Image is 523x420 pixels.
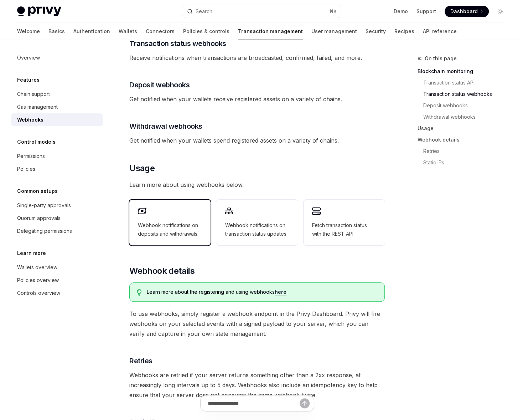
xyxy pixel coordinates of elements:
[17,263,57,272] div: Wallets overview
[366,23,386,40] a: Security
[450,8,478,15] span: Dashboard
[129,356,152,366] span: Retries
[11,150,103,163] a: Permissions
[329,9,337,14] span: ⌘ K
[17,249,46,257] h5: Learn more
[425,54,457,63] span: On this page
[11,163,103,175] a: Policies
[17,289,60,297] div: Controls overview
[494,6,506,17] button: Toggle dark mode
[11,287,103,299] a: Controls overview
[312,221,376,238] span: Fetch transaction status with the REST API.
[129,94,385,104] span: Get notified when your wallets receive registered assets on a variety of chains.
[138,221,202,238] span: Webhook notifications on deposits and withdrawals.
[17,76,40,84] h5: Features
[11,274,103,287] a: Policies overview
[17,201,71,210] div: Single-party approvals
[418,111,512,123] a: Withdrawal webhooks
[418,100,512,111] a: Deposit webhooks
[11,101,103,113] a: Gas management
[129,53,385,63] span: Receive notifications when transactions are broadcasted, confirmed, failed, and more.
[418,157,512,168] a: Static IPs
[129,200,211,245] a: Webhook notifications on deposits and withdrawals.
[129,265,195,277] span: Webhook details
[311,23,357,40] a: User management
[17,227,72,235] div: Delegating permissions
[11,113,103,126] a: Webhooks
[238,23,303,40] a: Transaction management
[418,134,512,145] a: Webhook details
[394,23,414,40] a: Recipes
[129,163,155,174] span: Usage
[17,187,58,195] h5: Common setups
[17,152,45,160] div: Permissions
[129,135,385,145] span: Get notified when your wallets spend registered assets on a variety of chains.
[17,23,40,40] a: Welcome
[17,165,35,173] div: Policies
[17,276,59,285] div: Policies overview
[418,123,512,134] a: Usage
[416,8,436,15] a: Support
[48,23,65,40] a: Basics
[182,5,341,18] button: Open search
[17,214,61,222] div: Quorum approvals
[394,8,408,15] a: Demo
[11,199,103,212] a: Single-party approvals
[11,88,103,101] a: Chain support
[183,23,229,40] a: Policies & controls
[119,23,137,40] a: Wallets
[445,6,489,17] a: Dashboard
[423,23,457,40] a: API reference
[129,39,226,48] span: Transaction status webhooks
[225,221,289,238] span: Webhook notifications on transaction status updates.
[137,289,142,296] svg: Tip
[275,289,286,295] a: here
[208,395,300,411] input: Ask a question...
[17,6,61,16] img: light logo
[147,288,377,296] span: Learn more about the registering and using webhooks .
[73,23,110,40] a: Authentication
[418,145,512,157] a: Retries
[216,200,297,245] a: Webhook notifications on transaction status updates.
[418,77,512,88] a: Transaction status API
[146,23,175,40] a: Connectors
[17,90,50,98] div: Chain support
[11,225,103,237] a: Delegating permissions
[17,103,58,111] div: Gas management
[304,200,385,245] a: Fetch transaction status with the REST API.
[11,51,103,64] a: Overview
[11,212,103,225] a: Quorum approvals
[17,138,56,146] h5: Control models
[129,121,202,131] span: Withdrawal webhooks
[196,7,216,16] div: Search...
[129,80,190,90] span: Deposit webhooks
[300,398,310,408] button: Send message
[17,53,40,62] div: Overview
[17,116,43,124] div: Webhooks
[418,66,512,77] a: Blockchain monitoring
[129,180,385,190] span: Learn more about using webhooks below.
[11,261,103,274] a: Wallets overview
[418,88,512,100] a: Transaction status webhooks
[129,370,385,400] span: Webhooks are retried if your server returns something other than a 2xx response, at increasingly ...
[129,309,385,339] span: To use webhooks, simply register a webhook endpoint in the Privy Dashboard. Privy will fire webho...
